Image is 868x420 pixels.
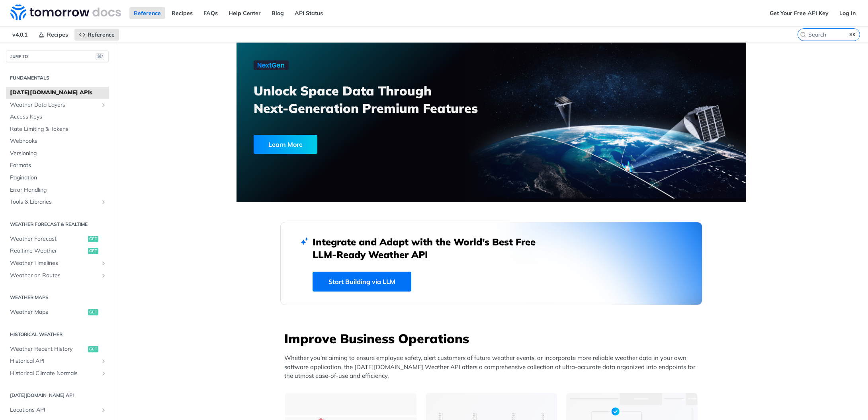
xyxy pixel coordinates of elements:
[10,406,98,414] span: Locations API
[254,135,317,154] div: Learn More
[6,99,109,111] a: Weather Data LayersShow subpages for Weather Data Layers
[10,186,107,194] span: Error Handling
[284,330,702,347] h3: Improve Business Operations
[10,161,107,169] span: Formats
[88,31,115,38] span: Reference
[10,235,86,243] span: Weather Forecast
[10,247,86,255] span: Realtime Weather
[6,111,109,123] a: Access Keys
[10,150,107,157] span: Versioning
[254,135,451,154] a: Learn More
[6,172,109,184] a: Pagination
[129,7,165,19] a: Reference
[10,198,98,206] span: Tools & Libraries
[6,159,109,171] a: Formats
[6,306,109,318] a: Weather Mapsget
[10,113,107,121] span: Access Keys
[10,137,107,145] span: Webhooks
[6,221,109,228] h2: Weather Forecast & realtime
[74,29,119,41] a: Reference
[10,89,107,97] span: [DATE][DOMAIN_NAME] APIs
[267,7,288,19] a: Blog
[8,29,32,41] span: v4.0.1
[6,343,109,355] a: Weather Recent Historyget
[6,233,109,245] a: Weather Forecastget
[10,308,86,316] span: Weather Maps
[6,74,109,82] h2: Fundamentals
[10,357,98,365] span: Historical API
[254,82,500,117] h3: Unlock Space Data Through Next-Generation Premium Features
[10,272,98,280] span: Weather on Routes
[100,102,107,108] button: Show subpages for Weather Data Layers
[10,259,98,267] span: Weather Timelines
[100,370,107,377] button: Show subpages for Historical Climate Normals
[6,257,109,269] a: Weather TimelinesShow subpages for Weather Timelines
[6,294,109,301] h2: Weather Maps
[6,245,109,257] a: Realtime Weatherget
[290,7,327,19] a: API Status
[10,345,86,353] span: Weather Recent History
[100,199,107,205] button: Show subpages for Tools & Libraries
[100,260,107,266] button: Show subpages for Weather Timelines
[254,60,289,70] img: NextGen
[6,331,109,338] h2: Historical Weather
[6,123,109,135] a: Rate Limiting & Tokens
[6,355,109,367] a: Historical APIShow subpages for Historical API
[34,29,72,41] a: Recipes
[10,174,107,182] span: Pagination
[6,184,109,196] a: Error Handling
[88,309,98,315] span: get
[10,4,121,20] img: Tomorrow.io Weather API Docs
[96,53,104,60] span: ⌘/
[100,358,107,364] button: Show subpages for Historical API
[10,125,107,133] span: Rate Limiting & Tokens
[199,7,222,19] a: FAQs
[10,101,98,109] span: Weather Data Layers
[6,135,109,147] a: Webhooks
[100,407,107,413] button: Show subpages for Locations API
[6,196,109,208] a: Tools & LibrariesShow subpages for Tools & Libraries
[6,367,109,379] a: Historical Climate NormalsShow subpages for Historical Climate Normals
[284,354,702,381] p: Whether you’re aiming to ensure employee safety, alert customers of future weather events, or inc...
[224,7,265,19] a: Help Center
[6,148,109,159] a: Versioning
[313,235,547,261] h2: Integrate and Adapt with the World’s Best Free LLM-Ready Weather API
[835,7,860,19] a: Log In
[6,51,109,62] button: JUMP TO⌘/
[313,272,411,292] a: Start Building via LLM
[800,31,806,38] svg: Search
[88,346,98,352] span: get
[88,236,98,242] span: get
[47,31,68,38] span: Recipes
[10,369,98,377] span: Historical Climate Normals
[6,270,109,282] a: Weather on RoutesShow subpages for Weather on Routes
[6,87,109,99] a: [DATE][DOMAIN_NAME] APIs
[88,248,98,254] span: get
[6,392,109,399] h2: [DATE][DOMAIN_NAME] API
[765,7,833,19] a: Get Your Free API Key
[6,404,109,416] a: Locations APIShow subpages for Locations API
[167,7,197,19] a: Recipes
[848,31,858,39] kbd: ⌘K
[100,272,107,279] button: Show subpages for Weather on Routes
